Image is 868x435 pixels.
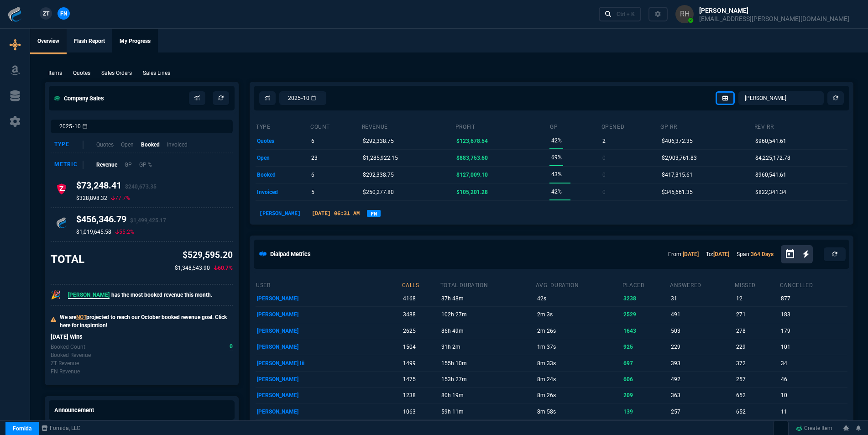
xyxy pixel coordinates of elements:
h5: Dialpad Metrics [270,250,311,258]
p: 393 [671,357,733,370]
th: opened [601,120,660,132]
div: Ctrl + K [617,10,635,18]
p: 209 [623,389,668,402]
p: 10 [781,389,846,402]
h6: [DATE] Wins [51,333,233,341]
p: 229 [671,341,733,353]
p: spec.value [225,351,233,359]
p: 31 [671,292,733,305]
p: Sales Orders [101,69,132,77]
th: GP [549,120,601,132]
p: 363 [671,389,733,402]
h4: $73,248.41 [76,180,157,194]
p: [PERSON_NAME] Iii [257,357,400,370]
p: spec.value [221,342,233,351]
p: 8m 58s [537,405,621,418]
div: Type [54,141,84,149]
p: 42% [551,185,562,198]
p: 1504 [403,341,439,353]
p: 1238 [403,389,439,402]
p: 183 [781,308,846,321]
span: [PERSON_NAME] [68,292,110,299]
p: 60.7% [214,264,233,272]
p: $529,595.20 [175,249,233,262]
th: type [256,120,310,132]
p: Today's zaynTek revenue [51,359,79,367]
p: Open [121,141,134,149]
p: Today's Fornida revenue [51,367,80,376]
p: 697 [623,357,668,370]
span: NOT [76,314,86,320]
p: 8m 33s [537,357,621,370]
p: 257 [736,373,778,386]
p: 12 [736,292,778,305]
p: GP % [139,161,152,169]
p: 43% [551,168,562,181]
p: 34 [781,357,846,370]
td: open [256,149,310,166]
p: [PERSON_NAME] [257,389,400,402]
a: FN [367,210,381,217]
span: ZT [43,10,49,18]
p: 2625 [403,325,439,337]
p: spec.value [225,367,233,376]
p: GP [125,161,132,169]
p: 46 [781,373,846,386]
a: [DATE] [683,251,699,257]
p: $123,678.54 [456,135,488,147]
p: $328,898.32 [76,194,107,202]
p: 1m 37s [537,341,621,353]
a: Create Item [792,421,836,435]
th: user [256,278,402,291]
p: 491 [671,308,733,321]
p: 278 [736,325,778,337]
p: Span: [737,250,774,258]
p: 925 [623,341,668,353]
p: 31h 2m [441,341,534,353]
p: Sales Lines [143,69,170,77]
p: 59h 11m [441,405,534,418]
p: $292,338.75 [363,135,394,147]
p: $1,285,922.15 [363,152,398,164]
a: Overview [30,29,67,54]
p: 6 [311,135,314,147]
p: 1643 [623,325,668,337]
p: [PERSON_NAME] [257,292,400,305]
p: 2529 [623,308,668,321]
p: $2,903,761.83 [662,152,697,164]
p: 77.7% [111,194,130,202]
th: count [310,120,361,132]
span: FN [60,10,67,18]
span: Today's Booked count [230,342,233,351]
p: 179 [781,325,846,337]
p: 492 [671,373,733,386]
p: 3238 [623,292,668,305]
a: msbcCompanyName [39,424,83,432]
a: Flash Report [67,29,112,54]
p: 229 [736,341,778,353]
p: 877 [781,292,846,305]
p: 42% [551,134,562,147]
p: 55.2% [115,228,134,236]
td: quotes [256,132,310,149]
th: calls [402,278,440,291]
th: revenue [361,120,455,132]
p: [PERSON_NAME] [257,325,400,337]
p: Revenue [96,161,117,169]
p: 257 [671,405,733,418]
h5: Announcement [54,406,94,414]
p: $1,348,543.90 [175,264,210,272]
p: 503 [671,325,733,337]
p: Today's Booked count [51,343,85,351]
p: Invoiced [167,141,188,149]
h4: $456,346.79 [76,214,166,228]
th: GP RR [660,120,753,132]
p: $960,541.61 [755,135,786,147]
p: [DATE] 06:31 AM [308,209,363,217]
p: Quotes [96,141,114,149]
p: 652 [736,389,778,402]
p: [PERSON_NAME] [257,373,400,386]
a: [DATE] [713,251,729,257]
p: [PERSON_NAME] [257,341,400,353]
p: 0 [602,152,606,164]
